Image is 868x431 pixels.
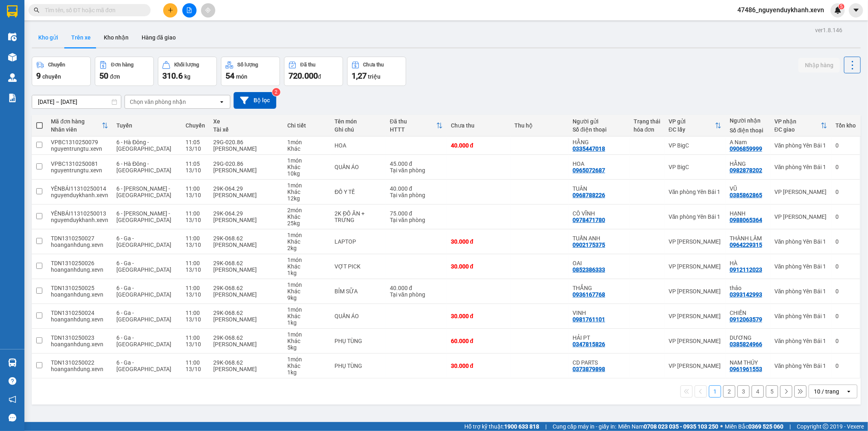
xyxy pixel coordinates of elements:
div: Ghi chú [335,126,382,133]
div: [PERSON_NAME] [213,192,279,198]
div: 0393142993 [730,291,762,298]
div: HẰNG [730,161,766,167]
div: HÀ [730,260,766,266]
span: 9 [36,71,41,81]
div: 0335447018 [573,145,605,152]
button: plus [163,3,177,18]
div: Tại văn phòng [390,192,443,198]
th: Toggle SortBy [770,115,831,136]
span: 6 - [PERSON_NAME] - [GEOGRAPHIC_DATA] [116,185,171,198]
div: 30.000 đ [451,238,507,245]
div: Khác [287,338,327,344]
div: Khác [287,288,327,295]
button: Chuyến9chuyến [32,57,91,86]
div: 13/10 [186,242,205,248]
div: 25 kg [287,220,327,226]
strong: 0369 525 060 [748,423,783,430]
span: 6 - [PERSON_NAME] - [GEOGRAPHIC_DATA] [116,210,171,223]
div: 1 món [287,182,327,189]
div: Đã thu [390,118,436,125]
div: Tên món [335,118,382,125]
div: 0 [835,238,856,245]
div: 0968788226 [573,192,605,198]
div: [PERSON_NAME] [213,217,279,223]
input: Select a date range. [32,95,121,108]
button: Kho gửi [32,28,65,47]
div: 1 kg [287,319,327,326]
div: 11:00 [186,334,205,341]
div: 1 món [287,281,327,288]
button: Kho nhận [97,28,135,47]
div: 0912063579 [730,316,762,323]
div: Tại văn phòng [390,291,443,298]
img: warehouse-icon [8,53,17,62]
div: Tại văn phòng [390,217,443,223]
span: 50 [99,71,108,81]
span: 1,27 [352,71,367,81]
th: Toggle SortBy [47,115,112,136]
button: 5 [766,385,778,398]
div: Chưa thu [363,62,384,68]
img: warehouse-icon [8,33,17,41]
div: VPBC1310250079 [51,139,108,145]
img: icon-new-feature [834,7,842,14]
sup: 2 [272,88,280,96]
div: hoanganhdung.xevn [51,266,108,273]
div: nguyentrungtu.xevn [51,167,108,174]
div: 13/10 [186,145,205,152]
div: 0936167768 [573,291,605,298]
span: notification [9,396,16,403]
span: | [789,422,791,431]
div: 1 món [287,356,327,363]
div: Người nhận [730,117,766,124]
span: plus [168,7,173,13]
div: TDN1310250024 [51,310,108,316]
img: warehouse-icon [8,358,17,367]
div: ĐC giao [774,126,821,133]
button: Nhập hàng [798,58,840,73]
div: 0373879898 [573,366,605,372]
div: Văn phòng Yên Bái 1 [774,363,827,369]
span: 720.000 [289,71,318,81]
strong: 0708 023 035 - 0935 103 250 [644,423,718,430]
div: 11:05 [186,161,205,167]
div: 0 [835,363,856,369]
div: 13/10 [186,291,205,298]
div: 11:05 [186,139,205,145]
div: Thu hộ [514,122,564,129]
div: VP [PERSON_NAME] [669,313,722,319]
div: 0347815826 [573,341,605,347]
div: Khác [287,313,327,319]
div: 13/10 [186,192,205,198]
div: nguyenduykhanh.xevn [51,217,108,223]
div: VP BigC [669,142,722,149]
b: GỬI : Văn phòng Yên Bái 2 [10,59,143,73]
div: VP [PERSON_NAME] [669,338,722,344]
div: QUẦN ÁO [335,313,382,319]
div: Chi tiết [287,122,327,129]
div: Văn phòng Yên Bái 1 [669,189,722,195]
div: PHỤ TÙNG [335,338,382,344]
div: Xe [213,118,279,125]
span: triệu [368,73,380,80]
div: 0902175375 [573,242,605,248]
div: ĐỒ Y TẾ [335,189,382,195]
div: YÊNBÁI11310250014 [51,185,108,192]
div: Số điện thoại [573,126,625,133]
div: ver 1.8.146 [815,26,842,35]
div: VP [PERSON_NAME] [669,288,722,295]
div: Văn phòng Yên Bái 1 [774,238,827,245]
div: 29K-068.62 [213,285,279,291]
span: copyright [823,424,829,429]
div: 10 / trang [814,387,839,396]
div: 13/10 [186,167,205,174]
div: QUẦN ÁO [335,164,382,170]
div: 11:00 [186,185,205,192]
div: 0 [835,263,856,270]
div: THẮNG [573,285,625,291]
div: 10 kg [287,170,327,177]
span: message [9,414,16,422]
div: nguyenduykhanh.xevn [51,192,108,198]
span: search [34,7,39,13]
div: Nhân viên [51,126,102,133]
